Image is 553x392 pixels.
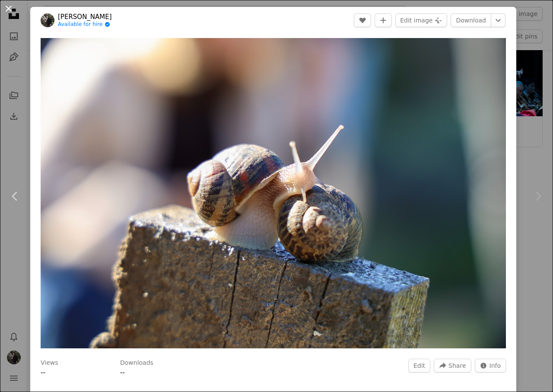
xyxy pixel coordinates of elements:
[523,155,553,238] div: Next
[408,359,430,373] button: Edit
[475,359,506,373] button: Stats about this image
[375,13,392,27] button: Add to Collection
[395,13,447,27] button: Edit image
[354,13,371,27] button: Like
[58,21,112,28] a: Available for hire
[41,359,58,367] h3: Views
[41,13,54,27] img: Go to Alex Cooper's profile
[41,367,45,378] button: --
[448,359,466,372] span: Share
[58,13,112,21] a: [PERSON_NAME]
[434,359,471,373] button: Share this image
[41,369,45,376] span: --
[41,38,506,348] button: Zoom in on this image
[491,13,505,27] button: Choose download size
[120,359,153,367] h3: Downloads
[489,359,501,372] span: Info
[120,367,125,378] button: --
[120,369,125,376] span: --
[451,13,491,27] a: Download
[41,38,506,348] img: Two snails on a wooden post outdoors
